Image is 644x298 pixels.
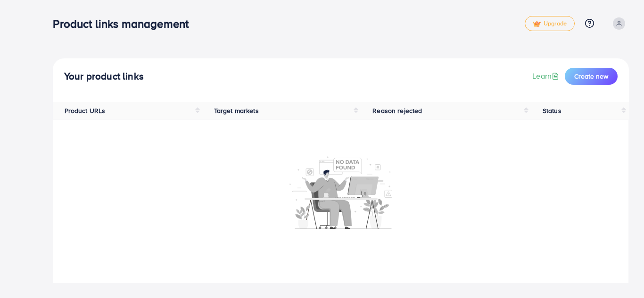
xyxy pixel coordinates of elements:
[53,17,196,31] h3: Product links management
[574,72,608,81] span: Create new
[372,106,422,115] span: Reason rejected
[533,21,541,27] img: tick
[214,106,259,115] span: Target markets
[289,155,392,229] img: No account
[565,68,618,85] button: Create new
[532,71,561,81] a: Learn
[533,20,567,27] span: Upgrade
[64,71,144,82] h4: Your product links
[543,106,561,115] span: Status
[65,106,106,115] span: Product URLs
[525,16,575,31] a: tickUpgrade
